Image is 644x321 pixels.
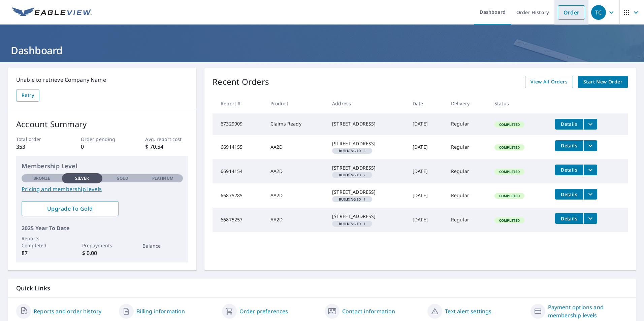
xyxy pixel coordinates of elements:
td: Regular [446,113,489,135]
p: Platinum [152,175,173,181]
th: Delivery [446,94,489,113]
p: Balance [142,242,183,249]
div: [STREET_ADDRESS] [332,165,402,171]
span: 2 [335,149,369,152]
td: AA2D [265,135,327,159]
td: AA2D [265,159,327,183]
td: [DATE] [407,135,446,159]
th: Date [407,94,446,113]
p: Prepayments [82,242,123,249]
a: Pricing and membership levels [22,185,183,193]
span: Completed [495,169,524,174]
p: 353 [16,143,59,151]
p: 0 [81,143,124,151]
td: Regular [446,135,489,159]
div: [STREET_ADDRESS] [332,140,402,147]
td: 66914155 [213,135,265,159]
a: Order [558,5,585,20]
p: Bronze [33,175,50,181]
p: Unable to retrieve Company Name [16,76,188,84]
p: Gold [117,175,128,181]
div: [STREET_ADDRESS] [332,120,402,127]
span: Upgrade To Gold [27,205,113,212]
em: Building ID [339,173,361,177]
td: Regular [446,183,489,208]
p: Total order [16,136,59,143]
span: 2 [335,173,369,177]
a: View All Orders [525,76,573,88]
td: [DATE] [407,183,446,208]
td: 66875285 [213,183,265,208]
p: Quick Links [16,284,628,292]
span: Start New Order [583,78,622,86]
em: Building ID [339,149,361,152]
td: 66914154 [213,159,265,183]
span: Details [559,191,579,198]
th: Product [265,94,327,113]
p: $ 0.00 [82,249,123,257]
td: [DATE] [407,208,446,232]
td: [DATE] [407,159,446,183]
td: AA2D [265,208,327,232]
button: detailsBtn-66875257 [555,213,583,224]
p: Account Summary [16,118,188,130]
span: Details [559,142,579,149]
p: Membership Level [22,162,183,171]
button: detailsBtn-66914154 [555,165,583,175]
p: Avg. report cost [145,136,188,143]
button: detailsBtn-66914155 [555,140,583,151]
button: detailsBtn-66875285 [555,189,583,200]
img: EV Logo [12,7,92,17]
a: Upgrade To Gold [22,201,119,216]
button: Retry [16,89,39,102]
button: filesDropdownBtn-66914155 [583,140,597,151]
p: Silver [75,175,89,181]
button: filesDropdownBtn-67329909 [583,119,597,130]
td: [DATE] [407,113,446,135]
th: Status [489,94,550,113]
p: $ 70.54 [145,143,188,151]
td: Regular [446,208,489,232]
button: filesDropdownBtn-66875285 [583,189,597,200]
p: Reports Completed [22,235,62,249]
td: 67329909 [213,113,265,135]
span: Details [559,121,579,127]
div: [STREET_ADDRESS] [332,213,402,220]
span: Completed [495,145,524,150]
span: Details [559,215,579,222]
p: Recent Orders [213,76,269,88]
span: Details [559,167,579,173]
th: Address [327,94,407,113]
span: Retry [22,91,34,100]
em: Building ID [339,222,361,225]
th: Report # [213,94,265,113]
h1: Dashboard [8,43,636,57]
a: Reports and order history [34,307,101,315]
button: detailsBtn-67329909 [555,119,583,130]
a: Contact information [342,307,395,315]
td: AA2D [265,183,327,208]
span: 1 [335,198,369,201]
button: filesDropdownBtn-66914154 [583,165,597,175]
span: Completed [495,218,524,223]
a: Payment options and membership levels [548,303,628,319]
td: 66875257 [213,208,265,232]
em: Building ID [339,198,361,201]
p: 2025 Year To Date [22,224,183,232]
p: Order pending [81,136,124,143]
p: 87 [22,249,62,257]
span: Completed [495,122,524,127]
a: Billing information [136,307,185,315]
div: [STREET_ADDRESS] [332,189,402,195]
a: Start New Order [578,76,628,88]
span: Completed [495,193,524,198]
button: filesDropdownBtn-66875257 [583,213,597,224]
span: View All Orders [530,78,568,86]
a: Text alert settings [445,307,491,315]
div: TC [591,5,606,20]
td: Claims Ready [265,113,327,135]
a: Order preferences [239,307,288,315]
span: 1 [335,222,369,225]
td: Regular [446,159,489,183]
